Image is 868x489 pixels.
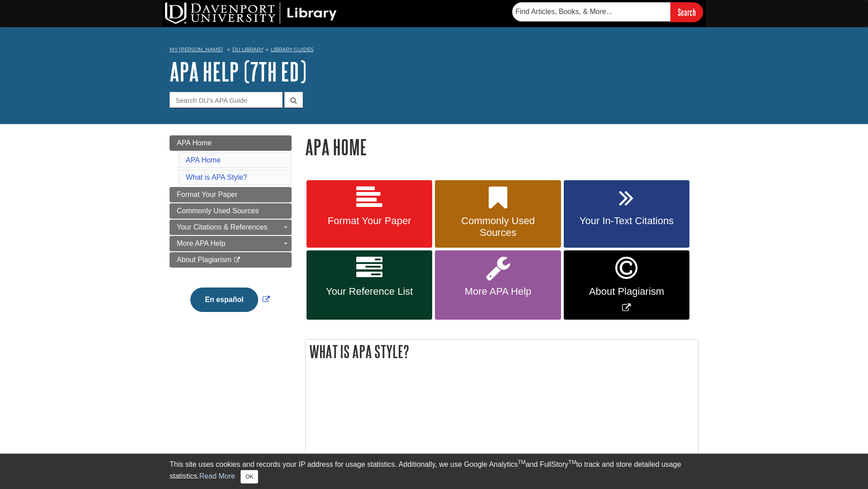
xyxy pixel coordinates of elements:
span: Commonly Used Sources [442,215,554,239]
a: My [PERSON_NAME] [170,46,223,53]
input: Find Articles, Books, & More... [512,2,670,21]
sup: TM [518,459,525,465]
div: Guide Page Menu [170,135,292,327]
div: This site uses cookies and records your IP address for usage statistics. Additionally, we use Goo... [170,459,698,484]
a: Format Your Paper [307,180,432,248]
a: Your In-Text Citations [564,180,689,248]
a: Read More [199,472,235,480]
i: This link opens in a new window [233,257,241,263]
sup: TM [568,459,576,465]
h1: APA Home [305,135,698,158]
a: More APA Help [170,236,292,251]
a: What is APA Style? [186,173,247,181]
input: Search DU's APA Guide [170,92,283,108]
a: APA Help (7th Ed) [170,58,307,86]
span: About Plagiarism [571,286,683,297]
span: Your In-Text Citations [571,215,683,227]
span: APA Home [177,139,212,147]
a: Link opens in new window [188,296,272,303]
span: About Plagiarism [177,256,231,264]
span: More APA Help [177,240,225,247]
img: DU Library [165,2,337,24]
a: DU Library [232,46,264,53]
span: Commonly Used Sources [177,207,259,215]
a: More APA Help [435,250,561,320]
a: About Plagiarism [170,252,292,268]
a: Your Citations & References [170,220,292,235]
input: Search [670,2,703,22]
form: Searches DU Library's articles, books, and more [512,2,703,22]
span: Your Citations & References [177,223,267,231]
a: Format Your Paper [170,187,292,202]
a: APA Home [170,135,292,151]
span: Format Your Paper [177,191,237,198]
span: Format Your Paper [313,215,425,227]
nav: breadcrumb [170,43,698,58]
h2: What is APA Style? [306,340,698,364]
a: Your Reference List [307,250,432,320]
button: En español [190,288,258,312]
a: APA Home [186,156,221,164]
button: Close [241,470,258,484]
span: More APA Help [442,286,554,297]
span: Your Reference List [313,286,425,297]
a: Library Guides [271,46,314,53]
a: Commonly Used Sources [170,203,292,219]
a: Commonly Used Sources [435,180,561,248]
a: Link opens in new window [564,250,689,320]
